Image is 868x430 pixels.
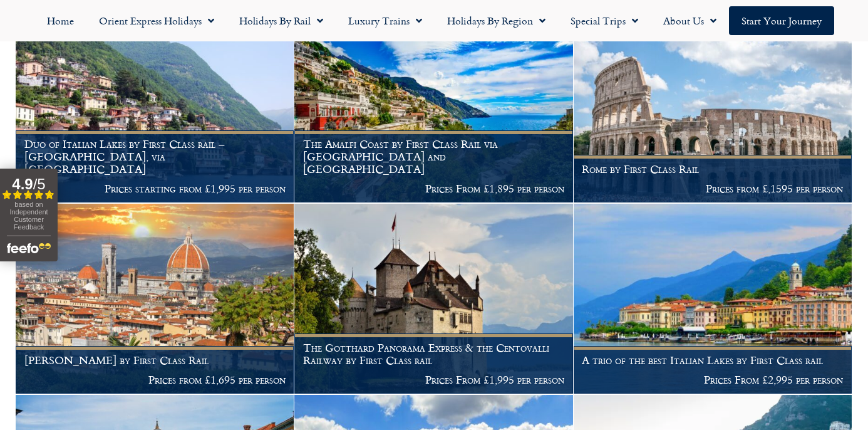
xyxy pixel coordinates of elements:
a: Home [34,6,86,35]
a: [PERSON_NAME] by First Class Rail Prices from £1,695 per person [16,204,294,394]
h1: A trio of the best Italian Lakes by First Class rail [582,354,843,367]
a: Luxury Trains [336,6,435,35]
h1: [PERSON_NAME] by First Class Rail [24,354,286,367]
a: Holidays by Region [435,6,558,35]
a: Orient Express Holidays [86,6,227,35]
a: Start your Journey [729,6,834,35]
a: Special Trips [558,6,651,35]
a: Holidays by Rail [227,6,336,35]
a: The Gotthard Panorama Express & the Centovalli Railway by First Class rail Prices From £1,995 per... [294,204,573,394]
h1: The Amalfi Coast by First Class Rail via [GEOGRAPHIC_DATA] and [GEOGRAPHIC_DATA] [303,138,564,175]
img: Florence in spring time, Tuscany, Italy [16,204,294,394]
p: Prices From £1,895 per person [303,182,564,195]
h1: Rome by First Class Rail [582,163,843,176]
p: Prices starting from £1,995 per person [24,182,286,195]
p: Prices From £2,995 per person [582,374,843,386]
a: Rome by First Class Rail Prices from £,1595 per person [574,13,852,204]
a: A trio of the best Italian Lakes by First Class rail Prices From £2,995 per person [574,204,852,394]
p: Prices from £,1595 per person [582,182,843,195]
p: Prices From £1,995 per person [303,374,564,386]
a: Duo of Italian Lakes by First Class rail – [GEOGRAPHIC_DATA], via [GEOGRAPHIC_DATA] Prices starti... [16,13,294,204]
h1: The Gotthard Panorama Express & the Centovalli Railway by First Class rail [303,342,564,366]
nav: Menu [6,6,862,35]
img: Chateau de Chillon Montreux [294,204,572,394]
a: About Us [651,6,729,35]
a: The Amalfi Coast by First Class Rail via [GEOGRAPHIC_DATA] and [GEOGRAPHIC_DATA] Prices From £1,8... [294,13,573,204]
h1: Duo of Italian Lakes by First Class rail – [GEOGRAPHIC_DATA], via [GEOGRAPHIC_DATA] [24,138,286,175]
p: Prices from £1,695 per person [24,374,286,386]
